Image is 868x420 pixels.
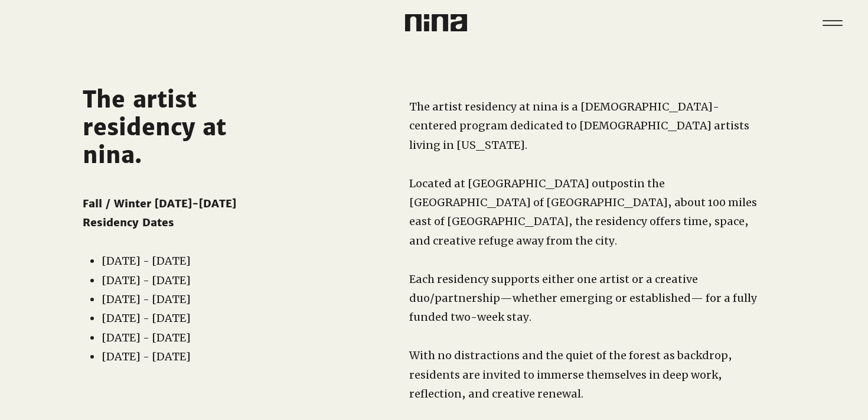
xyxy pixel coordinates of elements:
[409,177,757,248] span: in the [GEOGRAPHIC_DATA] of [GEOGRAPHIC_DATA], about 100 miles east of [GEOGRAPHIC_DATA], the res...
[814,5,850,41] nav: Site
[102,292,191,306] span: [DATE] - [DATE]
[83,86,226,169] span: The artist residency at nina.
[102,331,191,344] span: [DATE] - [DATE]
[102,350,191,363] span: [DATE] - [DATE]
[409,100,749,152] span: The artist residency at nina is a [DEMOGRAPHIC_DATA]-centered program dedicated to [DEMOGRAPHIC_D...
[102,311,191,325] span: [DATE] - [DATE]
[409,349,732,401] span: With no distractions and the quiet of the forest as backdrop, residents are invited to immerse th...
[409,272,757,324] span: Each residency supports either one artist or a creative duo/partnership—whether emerging or estab...
[814,5,850,41] button: Menu
[409,177,634,190] span: Located at [GEOGRAPHIC_DATA] outpost
[102,274,191,287] span: [DATE] - [DATE]
[83,197,236,229] span: Fall / Winter [DATE]-[DATE] Residency Dates
[102,254,191,268] span: [DATE] - [DATE]
[405,14,467,31] img: Nina Logo CMYK_Charcoal.png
